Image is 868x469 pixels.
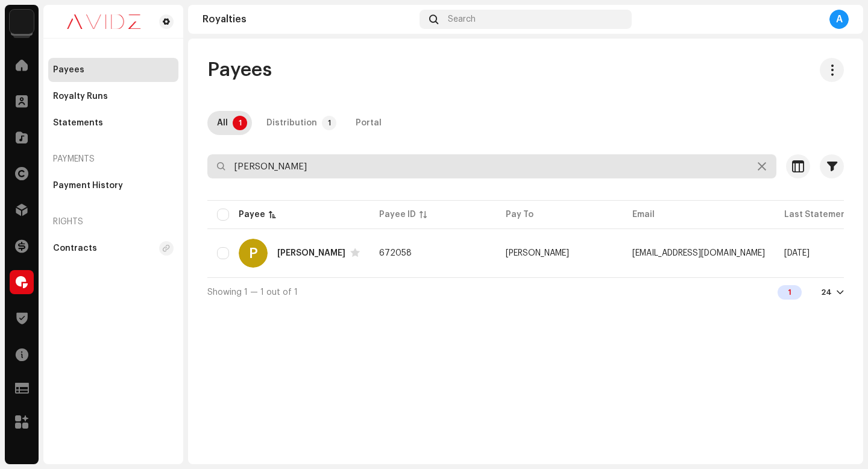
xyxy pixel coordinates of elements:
[48,174,178,198] re-m-nav-item: Payment History
[784,209,850,221] div: Last Statement
[356,111,382,135] div: Portal
[48,58,178,82] re-m-nav-item: Payees
[379,249,412,257] span: 672058
[207,288,298,297] span: Showing 1 — 1 out of 1
[217,111,228,135] div: All
[632,249,765,257] span: musicatraju@gmail.com
[322,116,336,130] p-badge: 1
[53,181,123,190] div: Payment History
[506,249,569,257] span: Rajesh Chauhan
[203,14,415,24] div: Royalties
[448,14,476,24] span: Search
[784,249,810,257] span: Jun 2025
[53,118,103,128] div: Statements
[821,288,832,297] div: 24
[53,65,84,75] div: Payees
[239,209,265,221] div: Payee
[233,116,247,130] p-badge: 1
[53,244,97,253] div: Contracts
[239,239,268,268] div: P
[778,285,802,300] div: 1
[48,145,178,174] re-a-nav-header: Payments
[53,14,154,29] img: 0c631eef-60b6-411a-a233-6856366a70de
[277,249,345,257] div: Pragyay Bhakti
[48,84,178,109] re-m-nav-item: Royalty Runs
[48,207,178,236] re-a-nav-header: Rights
[207,58,272,82] span: Payees
[48,111,178,135] re-m-nav-item: Statements
[266,111,317,135] div: Distribution
[48,236,178,260] re-m-nav-item: Contracts
[829,10,849,29] div: A
[10,10,34,34] img: 10d72f0b-d06a-424f-aeaa-9c9f537e57b6
[207,154,776,178] input: Search
[379,209,416,221] div: Payee ID
[53,92,108,101] div: Royalty Runs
